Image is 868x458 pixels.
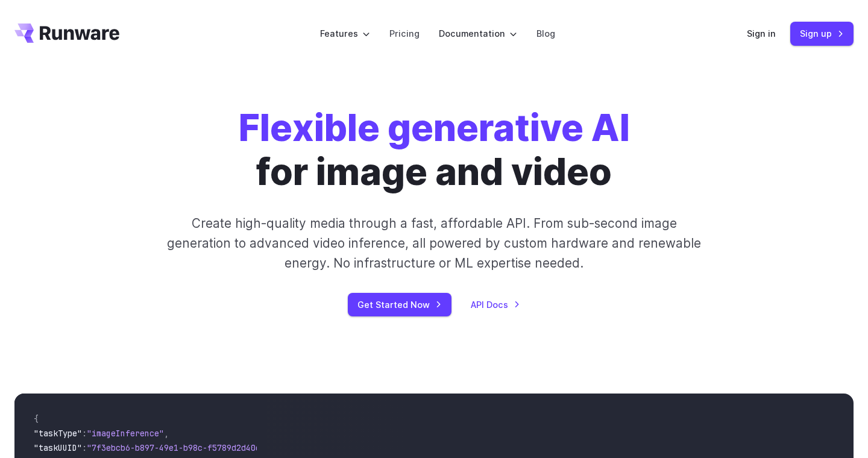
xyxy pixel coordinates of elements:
[239,106,630,194] h1: for image and video
[82,428,87,439] span: :
[34,428,82,439] span: "taskType"
[790,22,854,45] a: Sign up
[747,27,776,40] a: Sign in
[389,27,420,40] a: Pricing
[536,27,555,40] a: Blog
[34,413,39,424] span: {
[164,428,169,439] span: ,
[471,298,520,312] a: API Docs
[348,293,451,316] a: Get Started Now
[14,24,119,43] a: Go to /
[166,213,703,274] p: Create high-quality media through a fast, affordable API. From sub-second image generation to adv...
[439,27,517,40] label: Documentation
[87,442,270,453] span: "7f3ebcb6-b897-49e1-b98c-f5789d2d40d7"
[239,105,630,150] strong: Flexible generative AI
[320,27,370,40] label: Features
[82,442,87,453] span: :
[34,442,82,453] span: "taskUUID"
[87,428,164,439] span: "imageInference"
